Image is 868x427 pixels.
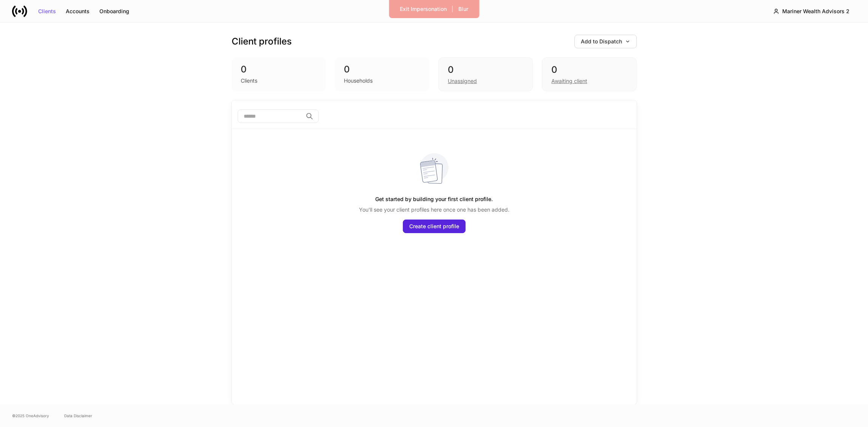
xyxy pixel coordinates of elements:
[782,9,849,14] div: Mariner Wealth Advisors 2
[551,64,627,76] div: 0
[344,77,373,84] div: Households
[448,64,523,76] div: 0
[458,6,468,12] div: Blur
[438,57,533,91] div: 0Unassigned
[453,3,473,15] button: Blur
[61,5,94,17] button: Accounts
[64,413,92,419] a: Data Disclaimer
[409,224,459,229] div: Create client profile
[344,63,420,75] div: 0
[241,77,257,84] div: Clients
[403,220,466,233] button: Create client profile
[12,413,49,419] span: © 2025 OneAdvisory
[232,35,292,48] h3: Client profiles
[38,9,56,14] div: Clients
[574,35,637,48] button: Add to Dispatch
[395,3,452,15] button: Exit Impersonation
[400,6,447,12] div: Exit Impersonation
[767,5,856,18] button: Mariner Wealth Advisors 2
[33,5,61,17] button: Clients
[542,57,636,91] div: 0Awaiting client
[241,63,317,75] div: 0
[551,77,587,85] div: Awaiting client
[375,192,493,206] h5: Get started by building your first client profile.
[448,77,477,85] div: Unassigned
[359,206,509,213] p: You'll see your client profiles here once one has been added.
[94,5,134,17] button: Onboarding
[66,9,90,14] div: Accounts
[99,9,129,14] div: Onboarding
[581,39,630,44] div: Add to Dispatch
